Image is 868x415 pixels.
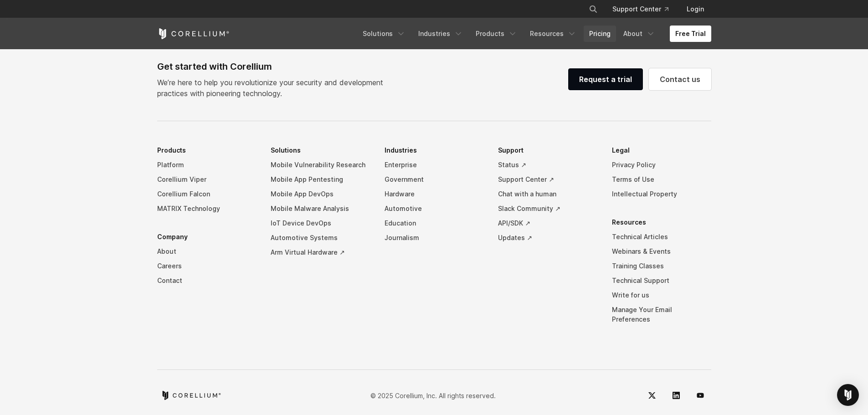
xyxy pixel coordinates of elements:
a: Arm Virtual Hardware ↗ [271,245,370,260]
a: Contact [157,273,257,288]
a: Request a trial [568,68,643,90]
button: Search [585,1,601,17]
a: API/SDK ↗ [498,216,597,231]
a: Chat with a human [498,187,597,201]
a: Webinars & Events [612,244,711,259]
a: Contact us [649,68,711,90]
a: Terms of Use [612,172,711,187]
a: Corellium Home [157,28,230,39]
a: Support Center [605,1,676,17]
a: Mobile Vulnerability Research [271,158,370,172]
a: Products [470,26,523,42]
a: Free Trial [670,26,711,42]
a: Automotive Systems [271,231,370,245]
a: YouTube [689,384,711,406]
a: Automotive [385,201,484,216]
p: © 2025 Corellium, Inc. All rights reserved. [370,391,496,400]
a: LinkedIn [665,384,687,406]
a: Enterprise [385,158,484,172]
a: Technical Articles [612,230,711,244]
a: Solutions [357,26,411,42]
a: Login [679,1,711,17]
a: Resources [524,26,582,42]
a: Slack Community ↗ [498,201,597,216]
a: Corellium Viper [157,172,257,187]
a: Careers [157,259,257,273]
a: Industries [413,26,468,42]
p: We’re here to help you revolutionize your security and development practices with pioneering tech... [157,77,390,99]
a: Education [385,216,484,231]
a: Journalism [385,231,484,245]
a: Status ↗ [498,158,597,172]
div: Get started with Corellium [157,60,390,73]
div: Navigation Menu [578,1,711,17]
a: Corellium Falcon [157,187,257,201]
a: Pricing [584,26,616,42]
a: Privacy Policy [612,158,711,172]
a: Write for us [612,288,711,302]
a: IoT Device DevOps [271,216,370,231]
a: Hardware [385,187,484,201]
a: Training Classes [612,259,711,273]
a: Corellium home [161,391,221,400]
div: Navigation Menu [357,26,711,42]
a: Intellectual Property [612,187,711,201]
a: Twitter [641,384,663,406]
a: Mobile App Pentesting [271,172,370,187]
a: Manage Your Email Preferences [612,302,711,327]
a: Platform [157,158,257,172]
a: Updates ↗ [498,231,597,245]
a: Support Center ↗ [498,172,597,187]
a: MATRIX Technology [157,201,257,216]
a: Technical Support [612,273,711,288]
a: Mobile Malware Analysis [271,201,370,216]
div: Navigation Menu [157,143,711,340]
a: About [157,244,257,259]
div: Open Intercom Messenger [837,384,859,406]
a: About [618,26,661,42]
a: Mobile App DevOps [271,187,370,201]
a: Government [385,172,484,187]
